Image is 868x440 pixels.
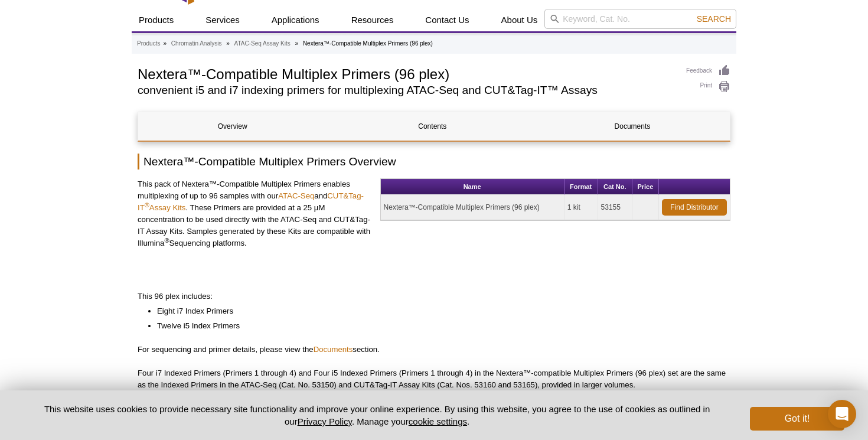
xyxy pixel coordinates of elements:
[494,9,545,31] a: About Us
[132,9,181,31] a: Products
[693,14,735,24] button: Search
[564,195,598,220] td: 1 kit
[198,9,247,31] a: Services
[234,38,291,49] a: ATAC-Seq Assay Kits
[338,112,527,141] a: Contents
[171,38,222,49] a: Chromatin Analysis
[138,291,730,302] p: This 96 plex includes:
[538,112,726,141] a: Documents
[418,9,476,31] a: Contact Us
[697,14,731,24] span: Search
[298,416,352,426] a: Privacy Policy
[138,154,730,170] h2: Nextera™-Compatible Multiplex Primers Overview
[598,195,632,220] td: 53155
[265,9,327,31] a: Applications
[381,195,564,220] td: Nextera™-Compatible Multiplex Primers (96 plex)
[564,179,598,195] th: Format
[303,40,433,47] li: Nextera™-Compatible Multiplex Primers (96 plex)
[157,320,719,332] li: Twelve i5 Index Primers
[686,80,730,93] a: Print
[138,178,371,249] p: This pack of Nextera™-Compatible Multiplex Primers enables multiplexing of up to 96 samples with ...
[226,40,230,47] li: »
[686,64,730,77] a: Feedback
[295,40,299,47] li: »
[632,179,659,195] th: Price
[138,64,674,82] h1: Nextera™-Compatible Multiplex Primers (96 plex)
[164,237,169,244] sup: ®
[344,9,401,31] a: Resources
[409,416,467,426] button: cookie settings
[138,85,674,96] h2: convenient i5 and i7 indexing primers for multiplexing ATAC-Seq and CUT&Tag-IT™ Assays
[598,179,632,195] th: Cat No.
[544,9,736,29] input: Keyword, Cat. No.
[138,112,327,141] a: Overview
[278,191,314,200] a: ATAC-Seq
[828,400,856,428] div: Open Intercom Messenger
[137,38,160,49] a: Products
[24,403,730,428] p: This website uses cookies to provide necessary site functionality and improve your online experie...
[138,367,730,391] p: Four i7 Indexed Primers (Primers 1 through 4) and Four i5 Indexed Primers (Primers 1 through 4) i...
[750,407,844,431] button: Got it!
[314,345,353,354] a: Documents
[145,201,149,208] sup: ®
[138,344,730,356] p: For sequencing and primer details, please view the section.
[381,179,564,195] th: Name
[662,199,727,216] a: Find Distributor
[163,40,167,47] li: »
[157,305,719,317] li: Eight i7 Index Primers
